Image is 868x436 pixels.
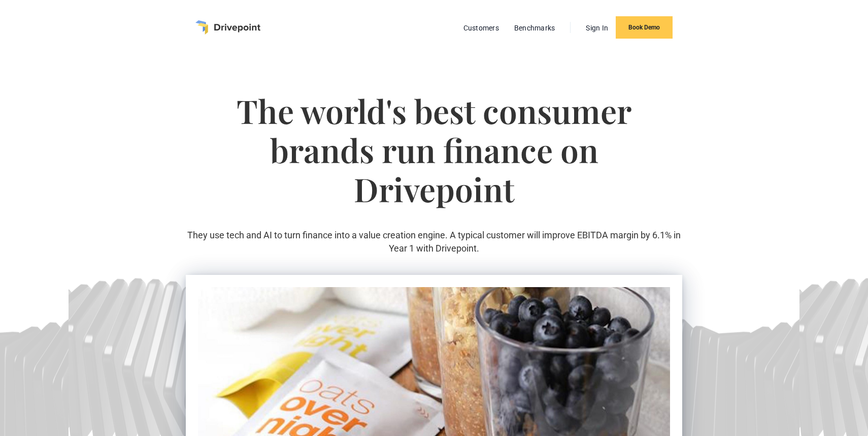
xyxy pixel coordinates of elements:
[458,21,504,35] a: Customers
[186,229,682,254] p: They use tech and AI to turn finance into a value creation engine. A typical customer will improv...
[581,21,613,35] a: Sign In
[509,21,560,35] a: Benchmarks
[195,20,260,35] a: home
[616,16,673,39] a: Book Demo
[186,91,682,229] h1: The world's best consumer brands run finance on Drivepoint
